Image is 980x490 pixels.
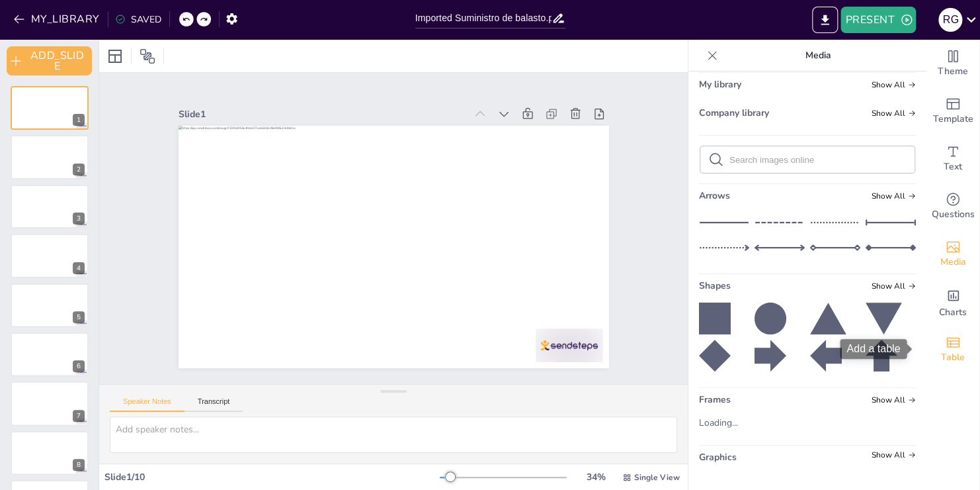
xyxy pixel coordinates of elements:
span: Company library [699,107,769,119]
div: R G [938,8,962,32]
input: Search images online [729,155,907,165]
div: Add a table [840,339,907,359]
div: Add text boxes [926,135,979,183]
span: Table [941,350,965,365]
div: Add images, graphics, shapes or video [926,230,979,278]
span: Questions [932,207,975,222]
div: https://cdn.sendsteps.com/images/logo/sendsteps_logo_white.pnghttps://cdn.sendsteps.com/images/lo... [11,283,89,327]
span: Position [140,48,155,64]
span: Frames [699,393,731,406]
div: Change the overall theme [926,40,979,87]
div: 3 [73,213,85,224]
span: Graphics [699,451,737,464]
span: Show all [872,450,916,460]
span: Show all [872,109,916,118]
span: Show all [872,395,916,405]
div: Loading... [699,416,749,429]
div: 6 [73,360,85,372]
span: Theme [938,64,968,79]
span: My library [699,78,741,91]
button: MY_LIBRARY [10,9,105,30]
div: Slide 1 / 10 [104,471,440,483]
div: 2 [73,164,85,175]
button: Speaker Notes [110,397,184,412]
div: 4 [73,262,85,274]
div: 5 [73,311,85,323]
span: Template [933,112,973,126]
div: 8 [11,431,89,475]
div: Add charts and graphs [926,278,979,326]
p: Media [723,40,913,72]
div: 7 [11,381,89,425]
div: Layout [104,46,126,67]
div: https://cdn.sendsteps.com/images/logo/sendsteps_logo_white.pnghttps://cdn.sendsteps.com/images/lo... [11,234,89,277]
span: Shapes [699,279,731,292]
div: Slide 1 [179,108,466,121]
button: EXPORT_TO_POWERPOINT [812,7,838,33]
span: Single View [634,472,680,483]
button: R G [938,7,962,33]
div: Add ready made slides [926,87,979,135]
div: https://cdn.sendsteps.com/images/logo/sendsteps_logo_white.pnghttps://cdn.sendsteps.com/images/lo... [11,332,89,376]
div: Get real-time input from your audience [926,183,979,230]
input: INSERT_TITLE [415,9,551,28]
span: Show all [872,80,916,89]
div: 34 % [580,471,612,483]
span: Show all [872,281,916,291]
div: 7 [73,410,85,422]
span: Arrows [699,189,730,202]
div: Add a table [926,326,979,373]
div: https://cdn.sendsteps.com/images/logo/sendsteps_logo_white.pnghttps://cdn.sendsteps.com/images/lo... [11,185,89,228]
div: SAVED [115,13,161,26]
button: Transcript [184,397,243,412]
div: 8 [73,459,85,471]
span: Text [944,160,962,174]
button: PRESENT [840,7,916,33]
div: https://cdn.sendsteps.com/images/logo/sendsteps_logo_white.pnghttps://cdn.sendsteps.com/images/lo... [11,135,89,179]
span: Charts [939,305,967,320]
span: Show all [872,191,916,201]
button: ADD_SLIDE [7,46,92,75]
span: Media [940,255,966,269]
div: 1 [73,114,85,126]
div: https://cdn.sendsteps.com/images/logo/sendsteps_logo_white.pnghttps://cdn.sendsteps.com/images/lo... [11,86,89,130]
